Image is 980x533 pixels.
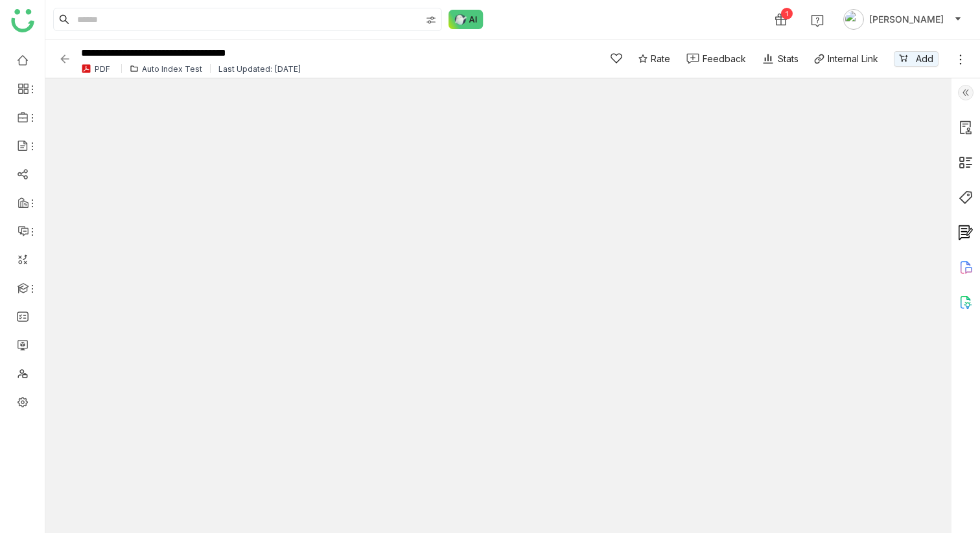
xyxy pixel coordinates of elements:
[81,63,91,74] img: pdf.svg
[449,10,484,29] img: ask-buddy-normal.svg
[869,12,944,27] span: [PERSON_NAME]
[651,52,670,65] span: Rate
[811,14,824,27] img: help.svg
[916,52,933,66] span: Add
[686,53,699,64] img: feedback-1.svg
[762,52,799,65] div: Stats
[894,51,939,67] button: Add
[828,52,878,65] div: Internal Link
[426,15,436,25] img: search-type.svg
[130,64,139,73] img: folder.svg
[841,9,964,30] button: [PERSON_NAME]
[843,9,864,30] img: avatar
[762,52,775,65] img: stats.svg
[218,64,301,74] div: Last Updated: [DATE]
[142,64,202,74] div: Auto Index Test
[703,52,746,65] div: Feedback
[58,52,71,65] img: back
[11,9,34,32] img: logo
[95,64,110,74] div: PDF
[781,8,793,19] div: 1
